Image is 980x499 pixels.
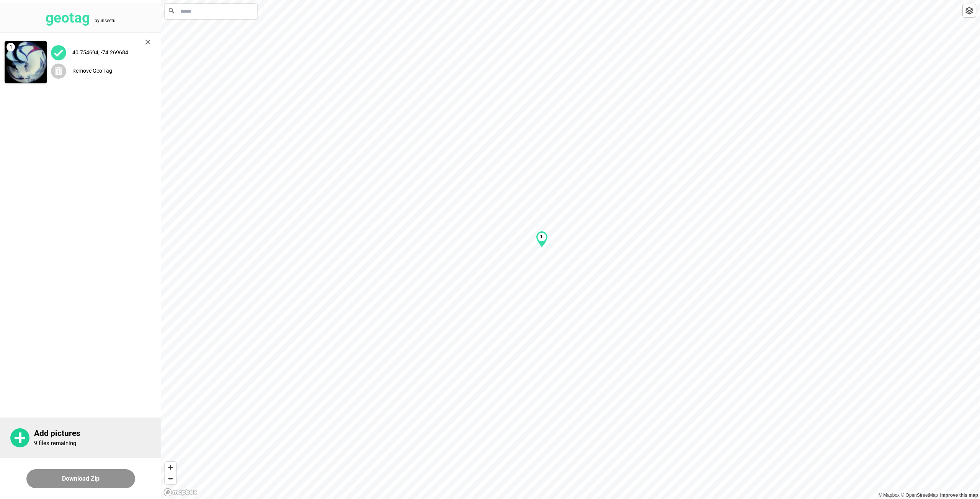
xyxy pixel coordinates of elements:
[901,492,938,498] a: OpenStreetMap
[540,234,543,239] b: 1
[7,43,15,51] span: 1
[26,469,135,488] button: Download Zip
[34,440,76,447] p: 9 files remaining
[51,45,66,60] img: uploadImagesAlt
[165,462,176,473] button: Zoom in
[72,68,112,74] label: Remove Geo Tag
[95,18,116,23] tspan: by inseetu
[163,488,197,497] a: Mapbox logo
[165,473,176,484] button: Zoom out
[165,4,257,19] input: Search
[965,7,973,15] img: toggleLayer
[940,492,978,498] a: Map feedback
[5,41,47,83] img: 2Q==
[879,492,900,498] a: Mapbox
[72,49,128,55] label: 40.754694, -74.269684
[536,231,548,248] div: Map marker
[34,429,161,438] p: Add pictures
[145,39,150,45] img: cross
[46,10,90,26] tspan: geotag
